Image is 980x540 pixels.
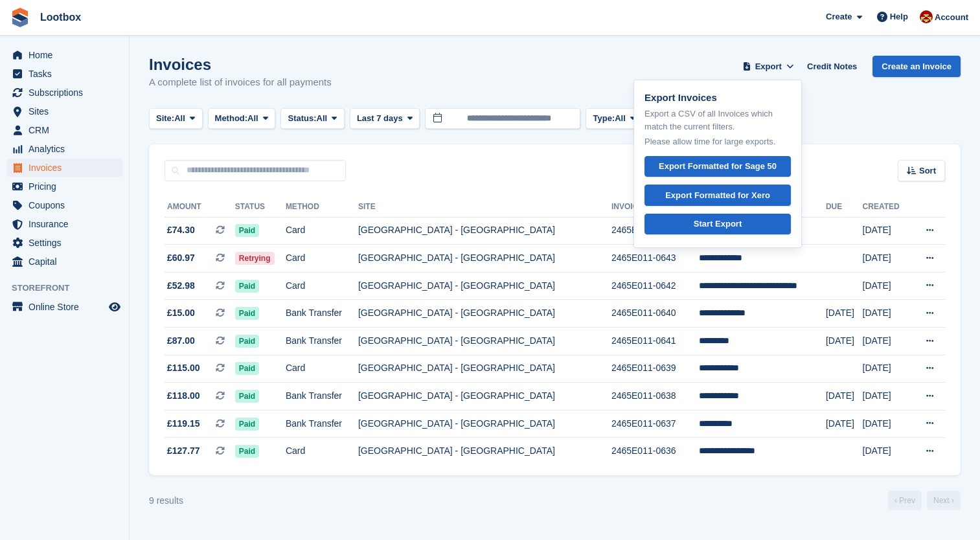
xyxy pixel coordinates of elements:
[826,328,863,355] td: [DATE]
[167,334,195,348] span: £87.00
[235,197,286,218] th: Status
[802,56,862,77] a: Credit Notes
[208,108,276,129] button: Method: All
[665,189,770,202] div: Export Formatted for Xero
[644,135,791,148] p: Please allow time for large exports.
[286,272,358,300] td: Card
[863,383,910,411] td: [DATE]
[156,112,174,125] span: Site:
[350,108,420,129] button: Last 7 days
[6,121,122,139] a: menu
[615,112,626,125] span: All
[826,10,852,23] span: Create
[358,197,611,218] th: Site
[863,217,910,245] td: [DATE]
[167,251,195,265] span: £60.97
[920,10,933,23] img: Chad Brown
[611,217,700,245] td: 2465E011-0644
[826,197,863,218] th: Due
[280,108,344,129] button: Status: All
[659,160,777,173] div: Export Formatted for Sage 50
[149,108,203,129] button: Site: All
[358,272,611,300] td: [GEOGRAPHIC_DATA] - [GEOGRAPHIC_DATA]
[611,438,700,465] td: 2465E011-0636
[28,234,106,252] span: Settings
[863,272,910,300] td: [DATE]
[167,389,200,403] span: £118.00
[644,214,791,235] a: Start Export
[358,245,611,273] td: [GEOGRAPHIC_DATA] - [GEOGRAPHIC_DATA]
[167,223,195,237] span: £74.30
[358,355,611,383] td: [GEOGRAPHIC_DATA] - [GEOGRAPHIC_DATA]
[286,410,358,438] td: Bank Transfer
[358,438,611,465] td: [GEOGRAPHIC_DATA] - [GEOGRAPHIC_DATA]
[6,46,122,64] a: menu
[6,253,122,271] a: menu
[235,445,259,458] span: Paid
[358,300,611,328] td: [GEOGRAPHIC_DATA] - [GEOGRAPHIC_DATA]
[247,112,258,125] span: All
[826,383,863,411] td: [DATE]
[357,112,403,125] span: Last 7 days
[890,10,908,23] span: Help
[6,298,122,316] a: menu
[317,112,328,125] span: All
[6,159,122,177] a: menu
[167,444,200,458] span: £127.77
[174,112,185,125] span: All
[611,197,700,218] th: Invoice Number
[644,91,791,106] p: Export Invoices
[107,299,122,315] a: Preview store
[28,159,106,177] span: Invoices
[215,112,248,125] span: Method:
[28,65,106,83] span: Tasks
[28,298,106,316] span: Online Store
[863,438,910,465] td: [DATE]
[6,102,122,120] a: menu
[358,217,611,245] td: [GEOGRAPHIC_DATA] - [GEOGRAPHIC_DATA]
[826,410,863,438] td: [DATE]
[611,272,700,300] td: 2465E011-0642
[288,112,316,125] span: Status:
[28,253,106,271] span: Capital
[167,279,195,293] span: £52.98
[35,6,86,28] a: Lootbox
[235,362,259,375] span: Paid
[6,177,122,196] a: menu
[740,56,797,77] button: Export
[6,65,122,83] a: menu
[644,107,791,133] p: Export a CSV of all Invoices which match the current filters.
[28,46,106,64] span: Home
[235,335,259,348] span: Paid
[863,328,910,355] td: [DATE]
[28,196,106,214] span: Coupons
[235,224,259,237] span: Paid
[826,300,863,328] td: [DATE]
[28,177,106,196] span: Pricing
[235,390,259,403] span: Paid
[12,282,129,295] span: Storefront
[755,60,782,73] span: Export
[872,56,961,77] a: Create an Invoice
[644,185,791,206] a: Export Formatted for Xero
[167,417,200,431] span: £119.15
[611,328,700,355] td: 2465E011-0641
[149,56,332,73] h1: Invoices
[358,383,611,411] td: [GEOGRAPHIC_DATA] - [GEOGRAPHIC_DATA]
[286,438,358,465] td: Card
[28,140,106,158] span: Analytics
[10,8,30,27] img: stora-icon-8386f47178a22dfd0bd8f6a31ec36ba5ce8667c1dd55bd0f319d3a0aa187defe.svg
[286,197,358,218] th: Method
[358,410,611,438] td: [GEOGRAPHIC_DATA] - [GEOGRAPHIC_DATA]
[593,112,615,125] span: Type:
[149,494,183,508] div: 9 results
[28,121,106,139] span: CRM
[286,383,358,411] td: Bank Transfer
[863,245,910,273] td: [DATE]
[28,84,106,102] span: Subscriptions
[611,355,700,383] td: 2465E011-0639
[6,215,122,233] a: menu
[167,306,195,320] span: £15.00
[611,300,700,328] td: 2465E011-0640
[927,491,961,510] a: Next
